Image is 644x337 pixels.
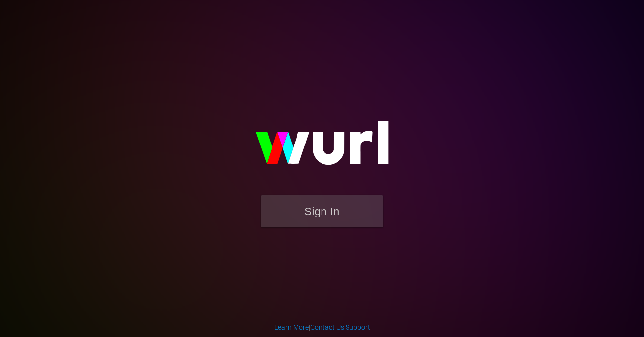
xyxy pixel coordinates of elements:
a: Support [346,323,370,331]
button: Sign In [261,195,383,227]
a: Learn More [274,323,309,331]
img: wurl-logo-on-black-223613ac3d8ba8fe6dc639794a292ebdb59501304c7dfd60c99c58986ef67473.svg [224,100,420,195]
div: | | [274,322,370,332]
a: Contact Us [310,323,344,331]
